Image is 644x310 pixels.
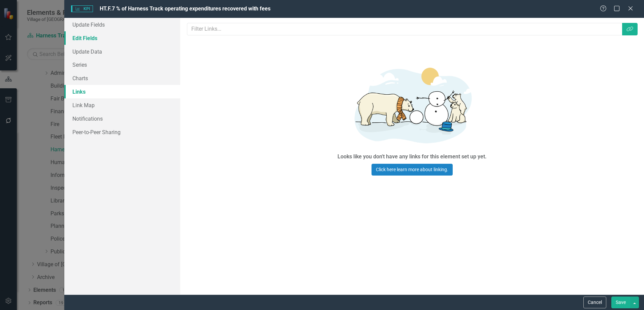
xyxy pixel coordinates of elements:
[583,297,606,308] button: Cancel
[187,23,622,35] input: Filter Links...
[311,58,513,151] img: Getting started
[337,153,487,161] div: Looks like you don't have any links for this element set up yet.
[71,5,93,12] span: KPI
[64,85,180,98] a: Links
[100,5,270,12] span: HT.F.7 % of Harness Track operating expenditures recovered with fees
[64,98,180,112] a: Link Map
[64,58,180,71] a: Series
[64,71,180,85] a: Charts
[64,125,180,139] a: Peer-to-Peer Sharing
[64,18,180,31] a: Update Fields
[611,297,630,308] button: Save
[64,112,180,125] a: Notifications
[64,31,180,45] a: Edit Fields
[372,164,453,176] a: Click here learn more about linking.
[64,45,180,58] a: Update Data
